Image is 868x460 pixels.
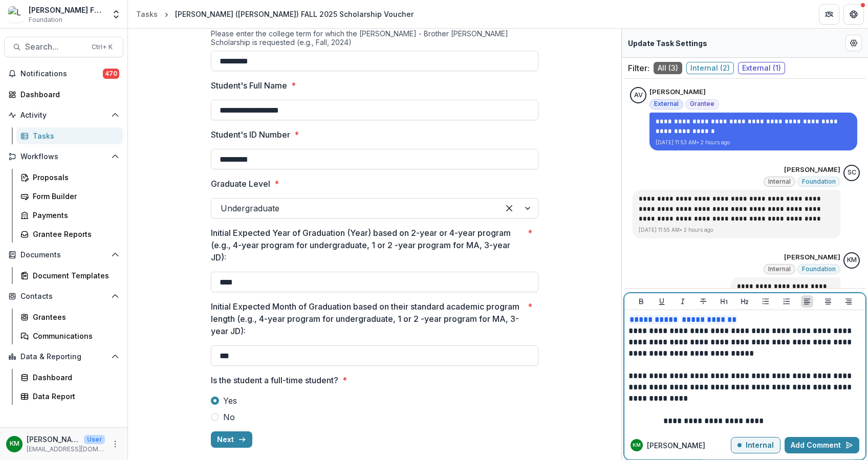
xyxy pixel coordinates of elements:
button: More [109,438,121,450]
div: Form Builder [33,191,115,202]
span: Data & Reporting [20,353,107,361]
button: Bullet List [759,295,772,308]
span: Internal ( 2 ) [686,62,734,74]
div: Communications [33,331,115,341]
span: Documents [20,251,107,259]
button: Heading 2 [739,295,751,308]
p: Is the student a full-time student? [211,374,338,386]
span: 470 [103,69,119,79]
div: Kate Morris [847,257,857,264]
a: Proposals [16,169,123,186]
p: Student's Full Name [211,79,287,92]
span: Internal [768,178,791,185]
span: External ( 1 ) [738,62,785,74]
span: No [223,411,235,423]
a: Communications [16,327,123,344]
div: [PERSON_NAME] ([PERSON_NAME]) FALL 2025 Scholarship Voucher [175,9,414,19]
span: Contacts [20,292,107,301]
div: Please enter the college term for which the [PERSON_NAME] - Brother [PERSON_NAME] Scholarship is ... [211,29,538,51]
div: Document Templates [33,270,115,281]
p: Update Task Settings [628,38,707,49]
button: Open entity switcher [109,4,123,25]
div: Clear selected options [501,200,517,216]
button: Internal [731,437,780,453]
div: Grantee Reports [33,229,115,239]
span: All ( 3 ) [654,62,682,74]
a: Grantees [16,309,123,325]
div: Tasks [136,9,158,19]
button: Open Contacts [4,288,123,304]
div: Dashboard [33,372,115,383]
p: [EMAIL_ADDRESS][DOMAIN_NAME] [27,445,105,454]
p: [PERSON_NAME] [784,165,840,175]
button: Edit Form Settings [845,35,862,51]
button: Notifications470 [4,65,123,82]
p: Internal [746,441,774,450]
a: Grantee Reports [16,226,123,243]
button: Next [211,431,252,448]
p: [PERSON_NAME] [27,434,80,445]
a: Tasks [16,127,123,144]
div: Proposals [33,172,115,183]
span: Notifications [20,70,103,78]
span: Search... [25,42,85,52]
a: Tasks [132,7,162,21]
a: Dashboard [4,86,123,103]
img: Lavelle Fund for the Blind [8,6,25,23]
button: Heading 1 [718,295,730,308]
div: Data Report [33,391,115,402]
button: Align Left [801,295,813,308]
p: User [84,435,105,444]
div: [PERSON_NAME] Fund for the Blind [29,5,105,15]
button: Ordered List [780,295,793,308]
nav: breadcrumb [132,7,418,21]
div: Payments [33,210,115,221]
p: [PERSON_NAME] [649,87,706,97]
span: External [654,100,679,107]
a: Document Templates [16,267,123,284]
div: Grantees [33,312,115,322]
p: [PERSON_NAME] [784,252,840,262]
div: Sandra Ching [848,169,856,176]
p: Initial Expected Month of Graduation based on their standard academic program length (e.g., 4-yea... [211,300,524,337]
div: Amanda Voskinarian [634,92,643,99]
span: Activity [20,111,107,120]
button: Get Help [843,4,864,25]
span: Grantee [690,100,714,107]
div: Tasks [33,130,115,141]
a: Data Report [16,388,123,405]
p: [DATE] 11:55 AM • 2 hours ago [639,226,834,234]
p: [PERSON_NAME] [647,440,705,451]
div: Dashboard [20,89,115,100]
span: Foundation [29,15,62,25]
a: Dashboard [16,369,123,386]
button: Open Activity [4,107,123,123]
p: Initial Expected Year of Graduation (Year) based on 2-year or 4-year program (e.g., 4-year progra... [211,227,524,264]
button: Add Comment [785,437,859,453]
span: Yes [223,395,237,407]
button: Search... [4,37,123,57]
div: Kate Morris [633,443,641,448]
div: Ctrl + K [90,41,115,53]
a: Payments [16,207,123,224]
button: Align Center [822,295,834,308]
p: Student's ID Number [211,128,290,141]
button: Italicize [677,295,689,308]
button: Bold [635,295,647,308]
p: [DATE] 11:53 AM • 2 hours ago [656,139,851,146]
button: Open Documents [4,247,123,263]
span: Internal [768,266,791,273]
button: Open Data & Reporting [4,348,123,365]
button: Strike [697,295,709,308]
span: Workflows [20,152,107,161]
a: Form Builder [16,188,123,205]
p: Filter: [628,62,649,74]
span: Foundation [802,178,836,185]
p: Graduate Level [211,178,270,190]
span: Foundation [802,266,836,273]
button: Align Right [842,295,855,308]
div: Kate Morris [10,441,19,447]
button: Underline [656,295,668,308]
button: Open Workflows [4,148,123,165]
button: Partners [819,4,839,25]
